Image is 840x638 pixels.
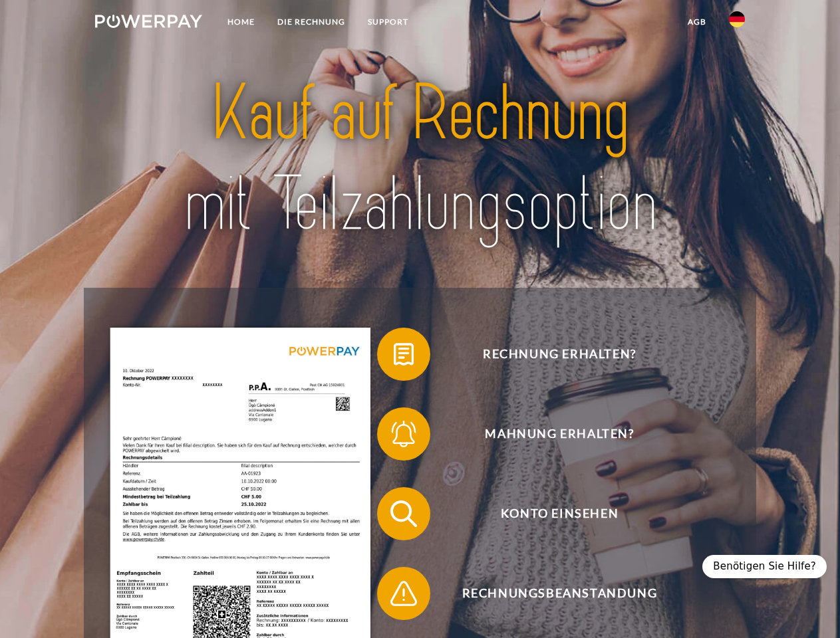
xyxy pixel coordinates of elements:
button: Rechnung erhalten? [377,328,723,381]
img: qb_bell.svg [387,417,420,451]
a: Home [216,10,266,34]
button: Rechnungsbeanstandung [377,567,723,620]
span: Rechnungsbeanstandung [396,567,722,620]
a: DIE RECHNUNG [266,10,356,34]
a: agb [676,10,718,34]
span: Mahnung erhalten? [396,407,722,461]
img: title-powerpay_de.svg [127,64,713,255]
a: SUPPORT [356,10,420,34]
span: Konto einsehen [396,487,722,540]
img: qb_search.svg [387,497,420,530]
div: Benötigen Sie Hilfe? [702,555,827,578]
img: de [729,11,745,27]
button: Konto einsehen [377,487,723,540]
span: Rechnung erhalten? [396,328,722,381]
img: qb_bill.svg [387,338,420,371]
img: logo-powerpay-white.svg [95,15,202,28]
img: qb_warning.svg [387,577,420,610]
button: Mahnung erhalten? [377,407,723,461]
